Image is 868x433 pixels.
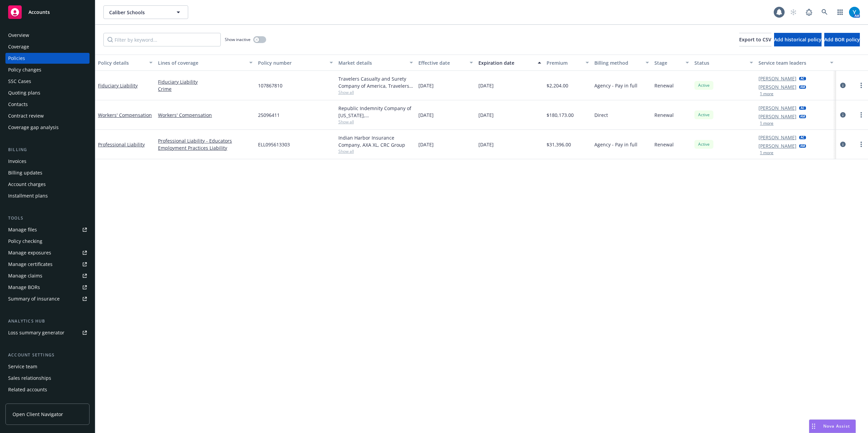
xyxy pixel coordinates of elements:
[839,111,847,119] a: circleInformation
[758,142,796,149] a: [PERSON_NAME]
[758,113,796,120] a: [PERSON_NAME]
[652,55,692,71] button: Stage
[109,9,168,16] span: Caliber Schools
[8,282,40,293] div: Manage BORs
[697,141,711,147] span: Active
[5,247,90,258] a: Manage exposures
[338,59,406,66] div: Market details
[8,247,51,258] div: Manage exposures
[158,137,253,144] a: Professional Liability - Educators
[258,111,280,119] span: 25096411
[258,82,282,89] span: 107867810
[158,85,253,92] a: Crime
[594,111,608,119] span: Direct
[8,179,46,190] div: Account charges
[8,110,44,121] div: Contract review
[758,104,796,111] a: [PERSON_NAME]
[338,105,413,119] div: Republic Indemnity Company of [US_STATE], [GEOGRAPHIC_DATA] Indemnity
[5,190,90,201] a: Installment plans
[592,55,652,71] button: Billing method
[8,236,42,247] div: Policy checking
[5,122,90,133] a: Coverage gap analysis
[8,64,41,75] div: Policy changes
[694,59,746,66] div: Status
[478,111,494,119] span: [DATE]
[760,92,773,96] button: 1 more
[5,3,90,22] a: Accounts
[8,41,29,52] div: Coverage
[103,5,188,19] button: Caliber Schools
[760,121,773,125] button: 1 more
[5,384,90,395] a: Related accounts
[418,59,466,66] div: Effective date
[418,141,434,148] span: [DATE]
[857,140,865,148] a: more
[849,7,860,18] img: photo
[5,99,90,110] a: Contacts
[594,141,637,148] span: Agency - Pay in full
[802,5,816,19] a: Report a Bug
[758,134,796,141] a: [PERSON_NAME]
[547,111,574,119] span: $180,173.00
[8,53,25,64] div: Policies
[255,55,335,71] button: Policy number
[654,141,674,148] span: Renewal
[5,215,90,222] div: Tools
[654,111,674,119] span: Renewal
[98,141,145,148] a: Professional Liability
[5,293,90,304] a: Summary of insurance
[8,87,40,98] div: Quoting plans
[547,59,582,66] div: Premium
[338,119,413,125] span: Show all
[8,76,31,87] div: SSC Cases
[338,134,413,148] div: Indian Harbor Insurance Company, AXA XL, CRC Group
[155,55,255,71] button: Lines of coverage
[818,5,831,19] a: Search
[418,111,434,119] span: [DATE]
[758,75,796,82] a: [PERSON_NAME]
[758,59,826,66] div: Service team leaders
[739,36,771,43] span: Export to CSV
[158,111,253,119] a: Workers' Compensation
[758,83,796,90] a: [PERSON_NAME]
[697,82,711,88] span: Active
[98,112,152,118] a: Workers' Compensation
[5,396,90,407] a: Client navigator features
[418,82,434,89] span: [DATE]
[5,41,90,52] a: Coverage
[544,55,592,71] button: Premium
[8,396,64,407] div: Client navigator features
[8,122,59,133] div: Coverage gap analysis
[338,89,413,95] span: Show all
[416,55,476,71] button: Effective date
[833,5,847,19] a: Switch app
[547,82,568,89] span: $2,204.00
[5,53,90,64] a: Policies
[5,179,90,190] a: Account charges
[5,224,90,235] a: Manage files
[338,75,413,89] div: Travelers Casualty and Surety Company of America, Travelers Insurance
[824,36,860,43] span: Add BOR policy
[5,87,90,98] a: Quoting plans
[5,373,90,384] a: Sales relationships
[8,167,42,178] div: Billing updates
[8,270,42,281] div: Manage claims
[692,55,756,71] button: Status
[8,30,29,41] div: Overview
[5,259,90,270] a: Manage certificates
[5,167,90,178] a: Billing updates
[654,82,674,89] span: Renewal
[103,33,221,46] input: Filter by keyword...
[98,82,138,89] a: Fiduciary Liability
[95,55,155,71] button: Policy details
[5,361,90,372] a: Service team
[8,293,60,304] div: Summary of insurance
[476,55,544,71] button: Expiration date
[8,384,47,395] div: Related accounts
[5,352,90,358] div: Account settings
[809,420,818,433] div: Drag to move
[774,33,822,46] button: Add historical policy
[857,81,865,89] a: more
[547,141,571,148] span: $31,396.00
[857,111,865,119] a: more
